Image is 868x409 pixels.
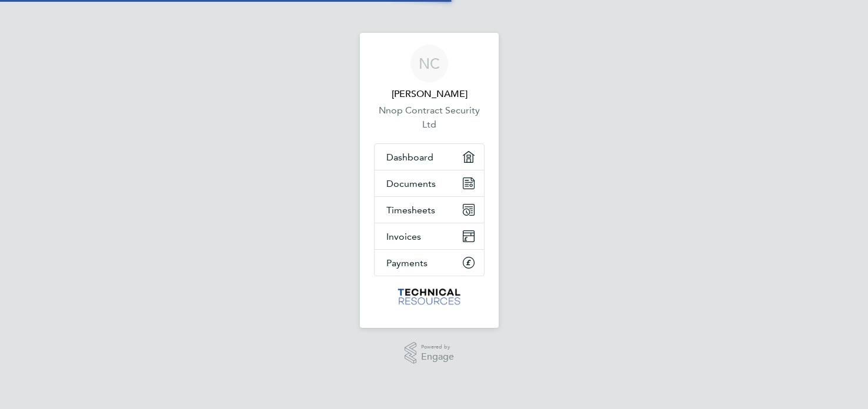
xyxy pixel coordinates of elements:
[374,87,485,101] span: Neil Campbell
[374,288,485,307] a: Go to home page
[419,56,440,71] span: NC
[386,231,421,242] span: Invoices
[375,223,484,249] a: Invoices
[375,197,484,223] a: Timesheets
[386,257,428,269] span: Payments
[421,342,454,352] span: Powered by
[421,352,454,362] span: Engage
[375,250,484,276] a: Payments
[374,103,485,132] a: Nnop Contract Security Ltd
[386,178,436,189] span: Documents
[386,204,435,216] span: Timesheets
[375,170,484,196] a: Documents
[375,144,484,170] a: Dashboard
[360,33,499,328] nav: Main navigation
[405,342,455,364] a: Powered byEngage
[396,288,463,307] img: technicalresources-logo-retina.png
[386,152,433,163] span: Dashboard
[374,45,485,101] a: NC[PERSON_NAME]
